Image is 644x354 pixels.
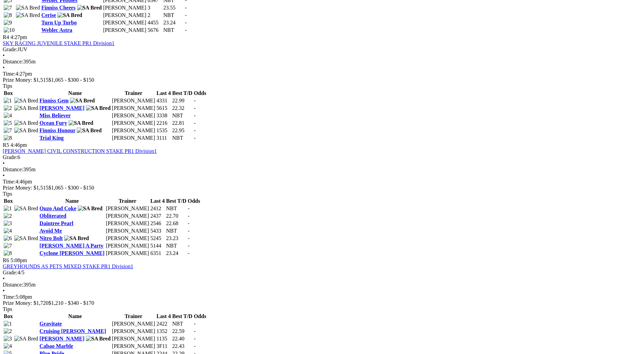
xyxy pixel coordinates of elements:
td: 23.24 [166,250,187,257]
th: Name [39,90,111,97]
span: - [185,5,187,11]
a: Obliterated [39,213,66,219]
td: 22.32 [172,105,193,112]
td: [PERSON_NAME] [106,213,149,219]
td: [PERSON_NAME] [112,328,155,335]
img: SA Bred [77,5,102,11]
span: Time: [3,179,16,184]
th: Best T/D [172,90,193,97]
td: [PERSON_NAME] [106,235,149,242]
div: 395m [3,166,641,173]
span: - [194,321,196,327]
span: - [188,220,189,226]
th: Trainer [112,90,155,97]
td: 1535 [156,127,171,134]
img: SA Bred [78,205,103,212]
a: Finniss Gem [39,98,69,103]
td: NBT [163,12,184,19]
img: SA Bred [57,12,82,18]
td: 4331 [156,97,171,104]
td: 3 [147,4,162,11]
span: $1,065 - $300 - $150 [49,77,94,83]
div: JUV [3,46,641,53]
a: Gravitate [39,321,62,327]
img: 10 [4,27,15,33]
span: - [185,27,187,33]
td: 5144 [150,242,165,249]
td: 22.59 [172,328,193,335]
td: 2422 [156,320,171,327]
a: [PERSON_NAME] [39,336,84,341]
span: • [3,276,5,281]
img: SA Bred [14,235,38,241]
th: Odds [187,198,200,204]
td: [PERSON_NAME] [112,97,155,104]
span: 4:46pm [11,142,27,148]
img: 6 [4,235,12,241]
a: Cruising [PERSON_NAME] [39,328,106,334]
span: - [194,127,196,133]
a: Turn Up Turbo [41,20,77,25]
span: - [194,135,196,141]
td: 22.70 [166,213,187,219]
img: SA Bred [14,336,38,342]
img: 8 [4,250,12,256]
span: - [188,205,189,211]
div: 4:27pm [3,71,641,77]
img: SA Bred [70,98,95,104]
span: 5:08pm [11,257,27,263]
td: 22.99 [172,97,193,104]
span: R6 [3,257,9,263]
td: 1352 [156,328,171,335]
span: $1,210 - $340 - $170 [49,300,94,306]
td: 2 [147,12,162,19]
a: Finniss Honour [39,127,75,133]
span: - [194,113,196,118]
th: Trainer [106,198,149,204]
div: Prize Money: $1,515 [3,77,641,83]
a: [PERSON_NAME] CIVIL CONSTRUCTION STAKE PR1 Division1 [3,148,157,154]
span: - [194,98,196,103]
img: SA Bred [64,235,89,241]
td: 22.68 [166,220,187,227]
img: 5 [4,120,12,126]
td: [PERSON_NAME] [112,335,155,342]
span: • [3,160,5,166]
img: 8 [4,135,12,141]
td: NBT [163,27,184,34]
td: 22.40 [172,335,193,342]
span: R4 [3,34,9,40]
td: 4455 [147,19,162,26]
td: 1135 [156,335,171,342]
span: Box [4,90,13,96]
img: 1 [4,205,12,212]
span: Time: [3,71,16,77]
span: 4:27pm [11,34,27,40]
img: SA Bred [14,120,38,126]
th: Odds [194,313,206,320]
img: 2 [4,328,12,334]
a: SKY RACING JUVENILE STAKE PR1 Division1 [3,40,114,46]
span: Grade: [3,270,18,275]
img: 4 [4,228,12,234]
td: [PERSON_NAME] [103,19,147,26]
td: [PERSON_NAME] [103,4,147,11]
span: - [194,120,196,126]
td: [PERSON_NAME] [106,228,149,234]
span: - [188,243,189,249]
img: SA Bred [69,120,93,126]
a: Finniss Cheers [41,5,76,11]
span: Tips [3,191,12,197]
td: 5433 [150,228,165,234]
td: [PERSON_NAME] [106,242,149,249]
img: 4 [4,343,12,349]
a: Ouzo And Coke [39,205,76,211]
td: [PERSON_NAME] [112,135,155,141]
div: 395m [3,59,641,65]
td: [PERSON_NAME] [112,112,155,119]
span: Tips [3,83,12,89]
a: GREYHOUNDS AS PETS MIXED STAKE PR1 Division1 [3,263,133,269]
img: SA Bred [86,105,111,111]
span: - [194,105,196,111]
span: Box [4,198,13,204]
